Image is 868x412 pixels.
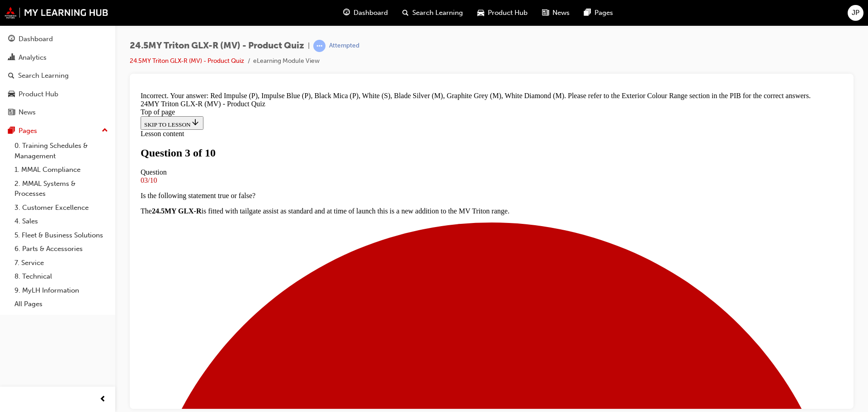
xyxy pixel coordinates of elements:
[4,104,112,121] a: News
[4,12,706,20] div: 24MY Triton GLX-R (MV) - Product Quiz
[848,5,863,21] button: JP
[4,88,706,96] div: 03/10
[4,67,112,84] a: Search Learning
[4,86,112,103] a: Product Hub
[99,394,106,405] span: prev-icon
[477,7,484,19] span: car-icon
[552,8,570,18] span: News
[130,57,244,65] a: 24.5MY Triton GLX-R (MV) - Product Quiz
[313,40,325,52] span: learningRecordVerb_ATTEMPT-icon
[4,20,706,28] div: Top of page
[11,297,112,311] a: All Pages
[7,33,63,40] span: SKIP TO LESSON
[19,52,47,63] div: Analytics
[488,8,528,18] span: Product Hub
[470,4,535,22] a: car-iconProduct Hub
[8,127,15,135] span: pages-icon
[11,256,112,270] a: 7. Service
[4,42,47,49] span: Lesson content
[8,90,15,99] span: car-icon
[102,125,108,137] span: up-icon
[11,270,112,284] a: 8. Technical
[412,8,463,18] span: Search Learning
[130,41,304,51] span: 24.5MY Triton GLX-R (MV) - Product Quiz
[336,4,395,22] a: guage-iconDashboard
[11,284,112,298] a: 9. MyLH Information
[19,126,37,136] div: Pages
[4,123,112,139] button: Pages
[852,8,859,18] span: JP
[19,34,53,44] div: Dashboard
[4,28,66,42] button: SKIP TO LESSON
[542,7,549,19] span: news-icon
[594,8,613,18] span: Pages
[11,214,112,228] a: 4. Sales
[11,228,112,242] a: 5. Fleet & Business Solutions
[354,8,388,18] span: Dashboard
[18,71,69,81] div: Search Learning
[4,29,112,123] button: DashboardAnalyticsSearch LearningProduct HubNews
[8,35,15,43] span: guage-icon
[8,54,15,62] span: chart-icon
[4,59,706,71] h1: Question 3 of 10
[577,4,620,22] a: pages-iconPages
[11,177,112,201] a: 2. MMAL Systems & Processes
[343,7,350,19] span: guage-icon
[4,31,112,47] a: Dashboard
[8,109,15,117] span: news-icon
[329,42,359,50] div: Attempted
[15,119,65,127] strong: 24.5MY GLX-R
[4,4,706,12] div: Incorrect. Your answer: Red Impulse (P), Impulse Blue (P), Black Mica (P), White (S), Blade Silve...
[11,139,112,163] a: 0. Training Schedules & Management
[8,72,14,80] span: search-icon
[11,201,112,215] a: 3. Customer Excellence
[535,4,577,22] a: news-iconNews
[4,104,706,112] p: Is the following statement true or false?
[584,7,591,19] span: pages-icon
[402,7,409,19] span: search-icon
[19,107,36,118] div: News
[308,41,310,51] span: |
[4,119,706,127] p: The is fitted with tailgate assist as standard and at time of launch this is a new addition to th...
[11,163,112,177] a: 1. MMAL Compliance
[253,56,320,66] li: eLearning Module View
[11,242,112,256] a: 6. Parts & Accessories
[395,4,470,22] a: search-iconSearch Learning
[4,80,706,88] div: Question
[5,7,108,19] img: mmal
[4,49,112,66] a: Analytics
[19,89,58,99] div: Product Hub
